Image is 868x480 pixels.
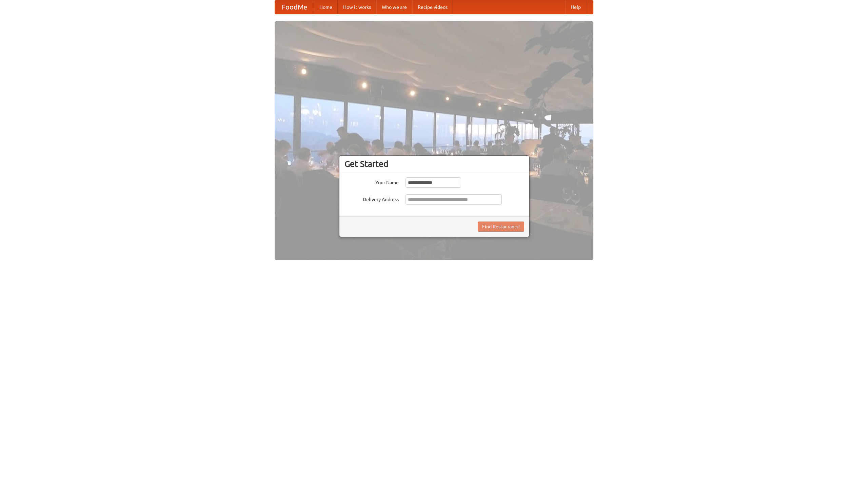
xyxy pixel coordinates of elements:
a: Recipe videos [412,0,453,14]
h3: Get Started [344,159,524,169]
a: How it works [338,0,376,14]
a: Home [314,0,338,14]
a: FoodMe [275,0,314,14]
a: Help [565,0,586,14]
button: Find Restaurants! [478,222,524,232]
a: Who we are [376,0,412,14]
label: Delivery Address [344,194,399,203]
label: Your Name [344,177,399,186]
